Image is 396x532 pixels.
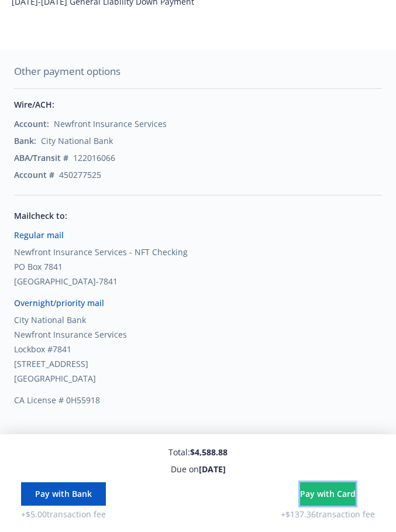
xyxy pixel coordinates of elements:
div: City National Bank [14,314,382,326]
div: PO Box 7841 [14,260,382,273]
div: 122016066 [73,152,115,164]
div: Lockbox #7841 [14,343,382,355]
div: Newfront Insurance Services [14,328,382,341]
div: Account # [14,169,54,181]
div: Account: [14,118,49,130]
div: Overnight/priority mail [14,297,382,309]
button: Pay with Bank [21,482,106,506]
div: City National Bank [41,135,113,147]
strong: [DATE] [199,464,226,475]
div: + $137.36 transaction fee [281,482,375,520]
strong: $4,588.88 [190,447,228,458]
div: Bank: [14,135,36,147]
div: ABA/Transit # [14,152,68,164]
div: Total: [12,446,384,458]
div: CA License # 0H55918 [14,394,382,406]
div: Wire/ACH : [14,98,382,111]
span: Pay with Bank [35,488,92,499]
div: [GEOGRAPHIC_DATA]-7841 [14,275,382,287]
div: Due on [12,463,384,475]
div: [STREET_ADDRESS] [14,358,382,370]
div: [GEOGRAPHIC_DATA] [14,372,382,385]
span: Pay with Card [300,488,356,499]
button: Pay with Card [300,482,356,506]
div: 450277525 [59,169,101,181]
div: Regular mail [14,229,382,241]
div: Newfront Insurance Services [54,118,167,130]
div: Mail check to: [14,210,382,222]
div: + $5.00 transaction fee [21,482,106,520]
div: Newfront Insurance Services - NFT Checking [14,246,382,258]
div: Other payment options [14,64,382,79]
